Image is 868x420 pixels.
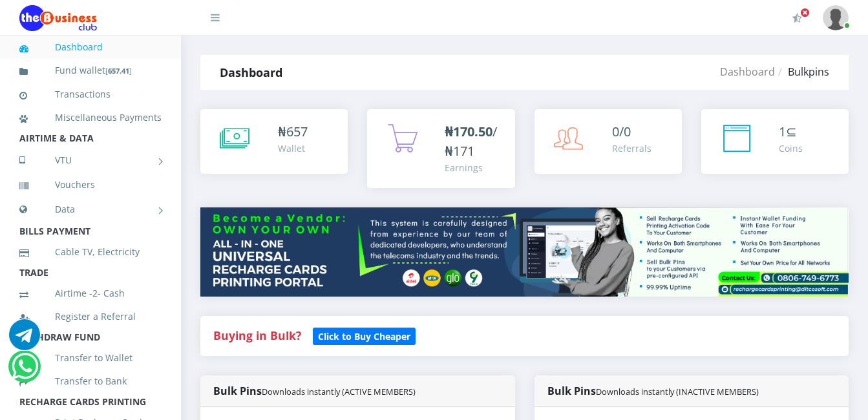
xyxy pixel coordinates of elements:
span: 1 [779,123,786,140]
a: ₦170.50/₦171 Earnings [367,109,514,188]
i: Activate Your Membership [792,13,802,23]
a: Transactions [19,79,162,109]
div: Wallet [278,142,308,155]
a: Dashboard [19,32,162,62]
div: ₦ [278,122,308,142]
a: Click to Buy Cheaper [313,328,416,343]
small: Downloads instantly (INACTIVE MEMBERS) [596,386,759,397]
span: Activate Your Membership [800,8,810,17]
a: Register a Referral [19,302,162,331]
a: Chat for support [12,361,38,382]
a: Data [19,193,162,226]
strong: Buying in Bulk? [213,328,301,343]
a: Transfer to Wallet [19,343,162,373]
a: Airtime -2- Cash [19,278,162,308]
small: Downloads instantly (ACTIVE MEMBERS) [262,386,416,397]
div: Earnings [445,161,502,174]
div: Coins [779,142,803,155]
div: ⊆ [779,122,803,142]
a: Chat for support [9,329,40,350]
a: Dashboard [720,65,775,79]
a: Fund wallet[657.41] [19,56,162,86]
img: multitenant_rcp.png [200,207,849,297]
strong: Bulk Pins [213,384,416,398]
small: [ ] [105,66,132,76]
strong: Dashboard [220,65,282,80]
b: ₦170.50 [445,123,492,140]
span: /₦171 [445,123,497,160]
a: VTU [19,144,162,176]
a: Vouchers [19,170,162,200]
b: 657.41 [108,66,129,76]
a: Transfer to Bank [19,366,162,396]
div: Referrals [612,142,651,155]
span: 657 [286,123,308,140]
b: Click to Buy Cheaper [318,330,410,342]
a: 0/0 Referrals [535,109,682,174]
img: Logo [19,5,97,31]
a: Miscellaneous Payments [19,103,162,132]
a: ₦657 Wallet [200,109,348,174]
span: 0/0 [612,123,631,140]
img: User [823,5,849,30]
li: Bulkpins [775,64,829,79]
strong: Bulk Pins [547,384,759,398]
a: Cable TV, Electricity [19,237,162,267]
